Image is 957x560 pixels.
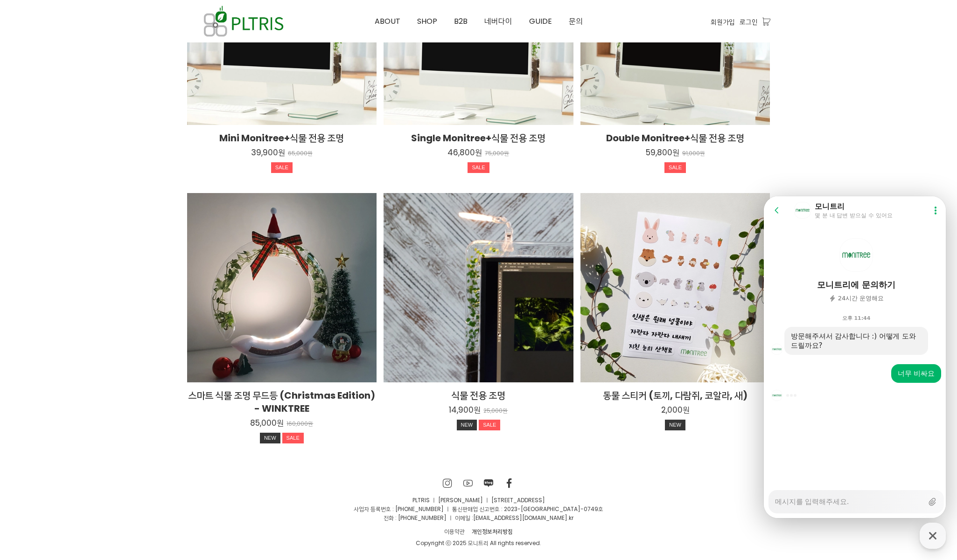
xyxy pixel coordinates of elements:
[384,131,573,145] h2: Single Monitree+식물 전용 조명
[187,131,377,145] h2: Mini Monitree+식물 전용 조명
[251,147,285,158] p: 39,900원
[417,16,437,27] span: SHOP
[483,408,508,415] p: 25,000원
[187,389,377,447] a: 스마트 식물 조명 무드등 (Christmas Edition) - WINKTREE 85,000원 160,000원 NEWSALE
[646,147,679,158] p: 59,800원
[187,505,770,513] p: 사업자 등록번호 : [PHONE_NUMBER] ㅣ 통신판매업 신고번호 : 2023-[GEOGRAPHIC_DATA]-0749호
[447,147,482,158] p: 46,800원
[384,389,573,434] a: 식물 전용 조명 14,900원 25,000원 NEWSALE
[485,150,509,157] p: 75,000원
[260,433,280,444] div: NEW
[740,17,758,27] a: 로그인
[187,131,377,177] a: Mini Monitree+식물 전용 조명 39,900원 65,000원 SALE
[384,389,573,402] h2: 식물 전용 조명
[484,16,512,27] span: 네버다이
[580,389,770,434] a: 동물 스티커 (토끼, 다람쥐, 코알라, 새) 2,000원 NEW
[457,420,477,431] div: NEW
[187,496,770,505] p: PLTRIS ㅣ [PERSON_NAME] ㅣ [STREET_ADDRESS]
[271,162,293,173] div: SALE
[764,196,946,518] iframe: Channel chat
[479,420,500,431] div: SALE
[473,514,567,522] a: [EMAIL_ADDRESS][DOMAIN_NAME]
[250,418,284,428] p: 85,000원
[580,131,770,177] a: Double Monitree+식물 전용 조명 59,800원 91,000원 SALE
[187,389,377,415] h2: 스마트 식물 조명 무드등 (Christmas Edition) - WINKTREE
[282,433,304,444] div: SALE
[569,16,583,27] span: 문의
[366,0,409,42] a: ABOUT
[409,0,446,42] a: SHOP
[384,131,573,177] a: Single Monitree+식물 전용 조명 46,800원 75,000원 SALE
[286,421,313,428] p: 160,000원
[580,131,770,145] h2: Double Monitree+식물 전용 조명
[375,16,400,27] span: ABOUT
[521,0,560,42] a: GUIDE
[529,16,552,27] span: GUIDE
[468,162,489,173] div: SALE
[711,17,735,27] a: 회원가입
[187,513,770,522] p: 전화 : [PHONE_NUMBER] ㅣ 이메일 : .kr
[187,539,770,547] div: Copyright ⓒ 2025 모니트리 All rights reserved.
[682,150,705,157] p: 91,000원
[661,405,690,415] p: 2,000원
[664,162,686,173] div: SALE
[288,150,313,157] p: 65,000원
[560,0,591,42] a: 문의
[449,405,481,415] p: 14,900원
[476,0,521,42] a: 네버다이
[454,16,468,27] span: B2B
[446,0,476,42] a: B2B
[468,526,517,537] a: 개인정보처리방침
[665,420,685,431] div: NEW
[441,526,468,537] a: 이용약관
[580,389,770,402] h2: 동물 스티커 (토끼, 다람쥐, 코알라, 새)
